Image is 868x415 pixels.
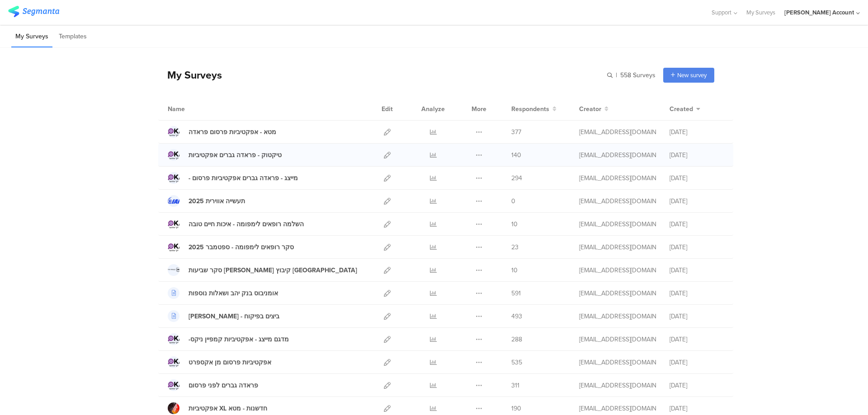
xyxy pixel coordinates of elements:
[579,266,656,275] div: miri@miridikman.co.il
[670,150,724,160] div: [DATE]
[511,312,522,321] span: 493
[189,404,267,413] div: אפקטיביות XL חדשנות - מטא
[670,404,724,413] div: [DATE]
[511,289,521,298] span: 591
[158,67,222,83] div: My Surveys
[579,381,656,390] div: miri@miridikman.co.il
[511,150,521,160] span: 140
[614,70,618,80] span: |
[712,8,731,17] span: Support
[189,312,279,321] div: אסף פינק - ביצים בפיקוח
[8,6,59,17] img: segmanta logo
[189,266,357,275] div: סקר שביעות רצון קיבוץ כנרת
[511,196,515,206] span: 0
[670,266,724,275] div: [DATE]
[469,98,489,120] div: More
[670,127,724,137] div: [DATE]
[579,335,656,344] div: miri@miridikman.co.il
[189,358,271,367] div: אפקטיביות פרסום מן אקספרט
[168,104,222,114] div: Name
[511,127,521,137] span: 377
[55,26,91,47] li: Templates
[511,104,557,114] button: Respondents
[579,150,656,160] div: miri@miridikman.co.il
[579,104,601,114] span: Creator
[579,219,656,229] div: miri@miridikman.co.il
[670,335,724,344] div: [DATE]
[189,335,289,344] div: -מדגם מייצג - אפקטיביות קמפיין ניקס
[189,173,298,183] div: - מייצג - פראדה גברים אפקטיביות פרסום
[168,310,279,322] a: [PERSON_NAME] - ביצים בפיקוח
[168,402,267,414] a: אפקטיביות XL חדשנות - מטא
[168,195,245,207] a: תעשייה אווירית 2025
[377,98,397,120] div: Edit
[670,242,724,252] div: [DATE]
[670,104,700,114] button: Created
[670,289,724,298] div: [DATE]
[670,312,724,321] div: [DATE]
[511,381,519,390] span: 311
[579,104,609,114] button: Creator
[579,173,656,183] div: miri@miridikman.co.il
[579,127,656,137] div: miri@miridikman.co.il
[579,312,656,321] div: miri@miridikman.co.il
[189,242,294,252] div: סקר רופאים לימפומה - ספטמבר 2025
[511,404,521,413] span: 190
[579,196,656,206] div: miri@miridikman.co.il
[168,241,294,253] a: סקר רופאים לימפומה - ספטמבר 2025
[189,289,278,298] div: אומניבוס בנק יהב ושאלות נוספות
[511,104,549,114] span: Respondents
[420,98,447,120] div: Analyze
[11,26,52,47] li: My Surveys
[168,333,289,345] a: -מדגם מייצג - אפקטיביות קמפיין ניקס
[189,219,304,229] div: השלמה רופאים לימפומה - איכות חיים טובה
[670,381,724,390] div: [DATE]
[511,242,519,252] span: 23
[168,172,298,184] a: - מייצג - פראדה גברים אפקטיביות פרסום
[511,219,518,229] span: 10
[579,404,656,413] div: miri@miridikman.co.il
[168,126,276,138] a: מטא - אפקטיביות פרסום פראדה
[511,266,518,275] span: 10
[784,8,854,17] div: [PERSON_NAME] Account
[168,218,304,230] a: השלמה רופאים לימפומה - איכות חיים טובה
[511,358,522,367] span: 535
[670,196,724,206] div: [DATE]
[620,70,656,80] span: 558 Surveys
[511,173,522,183] span: 294
[670,173,724,183] div: [DATE]
[189,381,258,390] div: פראדה גברים לפני פרסום
[511,335,522,344] span: 288
[189,127,276,137] div: מטא - אפקטיביות פרסום פראדה
[168,379,258,391] a: פראדה גברים לפני פרסום
[670,219,724,229] div: [DATE]
[579,358,656,367] div: miri@miridikman.co.il
[677,71,707,79] span: New survey
[168,287,278,299] a: אומניבוס בנק יהב ושאלות נוספות
[670,358,724,367] div: [DATE]
[168,149,282,161] a: טיקטוק - פראדה גברים אפקטיביות
[579,289,656,298] div: miri@miridikman.co.il
[670,104,693,114] span: Created
[189,196,245,206] div: תעשייה אווירית 2025
[168,356,271,368] a: אפקטיביות פרסום מן אקספרט
[189,150,282,160] div: טיקטוק - פראדה גברים אפקטיביות
[168,264,357,276] a: סקר שביעות [PERSON_NAME] קיבוץ [GEOGRAPHIC_DATA]
[579,242,656,252] div: miri@miridikman.co.il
